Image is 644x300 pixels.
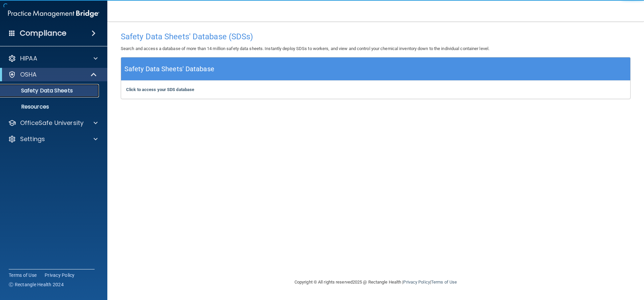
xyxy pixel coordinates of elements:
p: Resources [4,103,96,110]
h4: Compliance [20,29,66,38]
a: Privacy Policy [45,272,75,278]
a: Privacy Policy [403,280,430,285]
h4: Safety Data Sheets' Database (SDSs) [121,32,631,41]
iframe: Drift Widget Chat Controller [528,252,636,279]
p: Safety Data Sheets [4,87,96,94]
p: Search and access a database of more than 14 million safety data sheets. Instantly deploy SDSs to... [121,45,631,53]
div: Copyright © All rights reserved 2025 @ Rectangle Health | | [253,271,498,293]
a: Terms of Use [431,280,457,285]
p: OfficeSafe University [20,119,84,127]
h5: Safety Data Sheets' Database [124,63,214,75]
span: Ⓒ Rectangle Health 2024 [9,281,64,288]
p: OSHA [20,71,37,79]
a: Settings [8,135,98,143]
a: HIPAA [8,54,98,62]
a: OfficeSafe University [8,119,98,127]
img: PMB logo [8,7,99,20]
a: Click to access your SDS database [126,87,194,92]
a: Terms of Use [9,272,37,278]
p: Settings [20,135,45,143]
a: OSHA [8,71,97,79]
p: HIPAA [20,54,37,62]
